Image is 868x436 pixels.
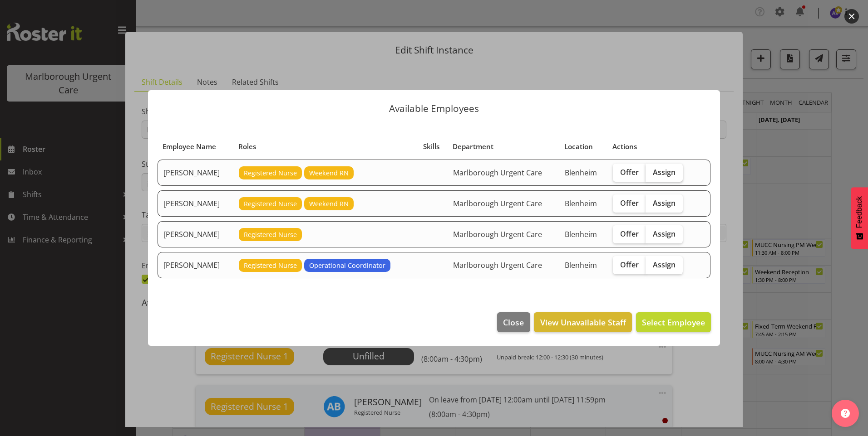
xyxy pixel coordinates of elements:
[653,229,676,238] span: Assign
[158,252,233,278] td: [PERSON_NAME]
[841,409,850,418] img: help-xxl-2.png
[158,190,233,217] td: [PERSON_NAME]
[244,230,297,240] span: Registered Nurse
[612,141,692,152] div: Actions
[642,317,705,328] span: Select Employee
[244,199,297,209] span: Registered Nurse
[653,168,676,177] span: Assign
[157,104,711,113] p: Available Employees
[540,316,626,328] span: View Unavailable Staff
[309,168,349,178] span: Weekend RN
[453,260,542,270] span: Marlborough Urgent Care
[636,312,711,332] button: Select Employee
[565,260,597,270] span: Blenheim
[653,199,676,208] span: Assign
[503,316,524,328] span: Close
[565,199,597,208] span: Blenheim
[244,261,297,271] span: Registered Nurse
[565,229,597,239] span: Blenheim
[564,141,602,152] div: Location
[620,229,639,238] span: Offer
[158,160,233,186] td: [PERSON_NAME]
[653,260,676,269] span: Assign
[565,168,597,178] span: Blenheim
[497,312,530,332] button: Close
[851,187,868,249] button: Feedback - Show survey
[620,260,639,269] span: Offer
[620,168,639,177] span: Offer
[453,199,542,208] span: Marlborough Urgent Care
[855,196,863,228] span: Feedback
[453,168,542,178] span: Marlborough Urgent Care
[309,199,349,209] span: Weekend RN
[620,199,639,208] span: Offer
[163,141,228,152] div: Employee Name
[423,141,443,152] div: Skills
[453,229,542,239] span: Marlborough Urgent Care
[309,261,385,271] span: Operational Coordinator
[238,141,413,152] div: Roles
[453,141,554,152] div: Department
[158,221,233,247] td: [PERSON_NAME]
[244,168,297,178] span: Registered Nurse
[534,312,631,332] button: View Unavailable Staff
